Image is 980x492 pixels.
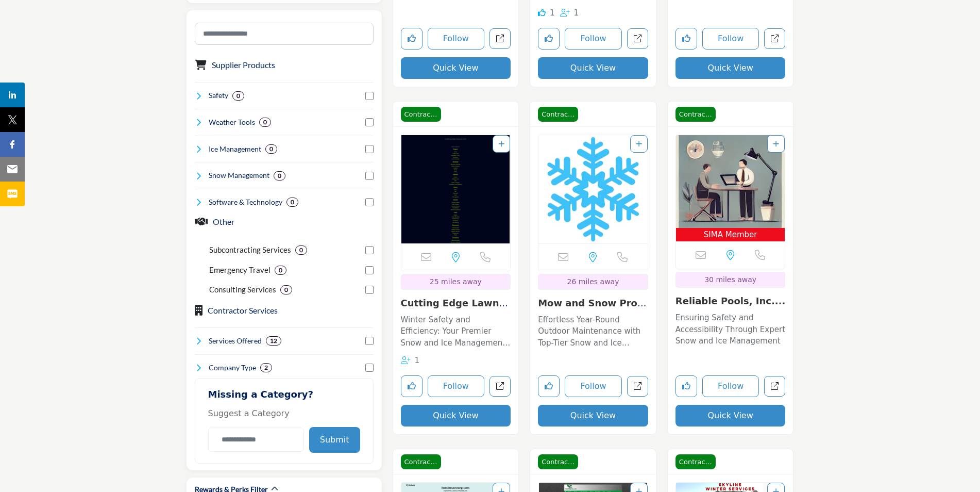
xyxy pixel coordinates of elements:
[675,57,786,79] button: Quick View
[675,296,786,306] a: Reliable Pools, Inc....
[428,28,485,50] button: Follow
[676,135,785,242] a: Open Listing in new tab
[560,7,579,19] div: Followers
[675,28,697,50] button: Like listing
[280,285,292,294] div: 0 Results For Consulting Services
[309,427,360,453] button: Submit
[574,8,579,18] span: 1
[401,375,423,397] button: Like listing
[401,135,511,243] a: Open Listing in new tab
[365,145,374,153] input: Select Ice Management checkbox
[275,266,286,275] div: 0 Results For Emergency Travel
[401,298,511,309] h3: Cutting Edge Lawn & Landscapes Inc.
[550,8,555,18] span: 1
[264,364,268,371] b: 2
[538,311,648,349] a: Effortless Year-Round Outdoor Maintenance with Top-Tier Snow and Ice Management Services Speciali...
[565,28,622,50] button: Follow
[209,90,228,101] h4: Safety: Safety refers to the measures, practices, and protocols implemented to protect individual...
[236,92,240,100] b: 0
[208,428,304,452] input: Category Name
[627,28,648,50] a: Open m-k-dust-control-inc in new tab
[414,356,419,365] span: 1
[702,28,759,50] button: Follow
[286,198,298,207] div: 0 Results For Software & Technology
[401,28,423,50] button: Like listing
[209,244,291,256] p: Subcontracting Services: Subcontracting Services
[365,118,374,126] input: Select Weather Tools checkbox
[269,145,273,153] b: 0
[365,364,374,372] input: Select Company Type checkbox
[274,171,285,181] div: 0 Results For Snow Management
[365,246,374,254] input: Select Subcontracting Services checkbox
[208,304,278,317] button: Contractor Services
[675,312,786,347] p: Ensuring Safety and Accessibility Through Expert Snow and Ice Management
[538,314,648,349] p: Effortless Year-Round Outdoor Maintenance with Top-Tier Snow and Ice Management Services Speciali...
[270,337,277,345] b: 12
[538,375,560,397] button: Like listing
[209,336,262,346] h4: Services Offered: Services Offered refers to the specific products, assistance, or expertise a bu...
[675,405,786,427] button: Quick View
[209,170,269,181] h4: Snow Management: Snow management involves the removal, relocation, and mitigation of snow accumul...
[209,197,282,207] h4: Software & Technology: Software & Technology encompasses the development, implementation, and use...
[208,389,360,407] h2: Missing a Category?
[675,296,786,307] h3: Reliable Pools, Inc.
[704,275,756,284] span: 30 miles away
[266,336,281,346] div: 12 Results For Services Offered
[365,92,374,100] input: Select Safety checkbox
[636,140,642,148] a: Add To List
[430,277,482,286] span: 25 miles away
[401,454,441,470] span: Contractor
[208,408,290,418] span: Suggest a Category
[764,376,785,397] a: Open reliable-pools-inc in new tab
[209,117,255,127] h4: Weather Tools: Weather Tools refer to instruments, software, and technologies used to monitor, pr...
[401,135,511,243] img: Cutting Edge Lawn & Landscapes Inc.
[401,314,511,349] p: Winter Safety and Efficiency: Your Premier Snow and Ice Management Partner A leader in the snow a...
[538,405,648,427] button: Quick View
[278,172,281,179] b: 0
[365,266,374,274] input: Select Emergency Travel checkbox
[260,363,272,372] div: 2 Results For Company Type
[195,23,374,45] input: Search Category
[295,245,307,255] div: 0 Results For Subcontracting Services
[538,9,546,17] i: Like
[489,376,511,397] a: Open cutting-edge-lawn-landscapes-inc in new tab
[489,28,511,50] a: Open tomlinson-cannon in new tab
[212,59,275,71] button: Supplier Products
[401,57,511,79] button: Quick View
[265,144,277,154] div: 0 Results For Ice Management
[401,355,420,367] div: Followers
[675,309,786,347] a: Ensuring Safety and Accessibility Through Expert Snow and Ice Management
[428,375,485,397] button: Follow
[678,229,783,241] span: SIMA Member
[567,277,619,286] span: 26 miles away
[365,172,374,180] input: Select Snow Management checkbox
[538,298,646,320] a: Mow and Snow Pros LL...
[565,375,622,397] button: Follow
[365,198,374,206] input: Select Software & Technology checkbox
[676,135,785,228] img: Reliable Pools, Inc.
[538,135,648,243] img: Mow and Snow Pros LLC
[627,376,648,397] a: Open mow-and-snow-pros-llc in new tab
[259,118,271,127] div: 0 Results For Weather Tools
[232,91,244,101] div: 0 Results For Safety
[209,284,276,296] p: Consulting Services: Consulting Services
[291,199,294,206] b: 0
[209,144,261,154] h4: Ice Management: Ice management involves the control, removal, and prevention of ice accumulation ...
[538,135,648,243] a: Open Listing in new tab
[538,57,648,79] button: Quick View
[401,405,511,427] button: Quick View
[365,337,374,345] input: Select Services Offered checkbox
[401,107,441,122] span: Contractor
[538,107,578,122] span: Contractor
[401,298,511,320] a: Cutting Edge Lawn & ...
[675,107,716,122] span: Contractor
[213,216,234,228] button: Other
[401,311,511,349] a: Winter Safety and Efficiency: Your Premier Snow and Ice Management Partner A leader in the snow a...
[279,267,282,274] b: 0
[773,140,779,148] a: Add To List
[538,28,560,50] button: Like listing
[209,363,256,373] h4: Company Type: A Company Type refers to the legal structure of a business, such as sole proprietor...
